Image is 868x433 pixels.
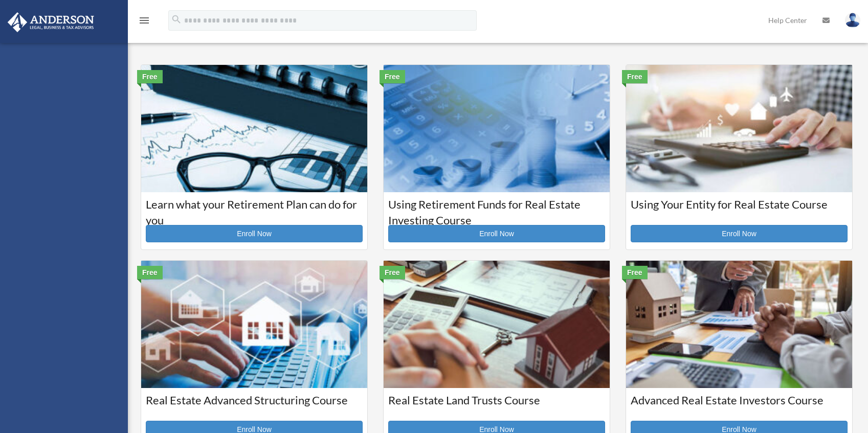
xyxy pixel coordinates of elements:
[388,225,605,242] a: Enroll Now
[622,70,648,83] div: Free
[380,70,405,83] div: Free
[5,12,97,32] img: Anderson Advisors Platinum Portal
[388,393,605,418] h3: Real Estate Land Trusts Course
[138,14,150,27] i: menu
[138,18,150,27] a: menu
[388,197,605,222] h3: Using Retirement Funds for Real Estate Investing Course
[380,266,405,279] div: Free
[146,197,363,222] h3: Learn what your Retirement Plan can do for you
[845,13,860,28] img: User Pic
[146,225,363,242] a: Enroll Now
[631,225,848,242] a: Enroll Now
[631,197,848,222] h3: Using Your Entity for Real Estate Course
[146,393,363,418] h3: Real Estate Advanced Structuring Course
[137,70,163,83] div: Free
[622,266,648,279] div: Free
[171,14,182,25] i: search
[631,393,848,418] h3: Advanced Real Estate Investors Course
[137,266,163,279] div: Free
